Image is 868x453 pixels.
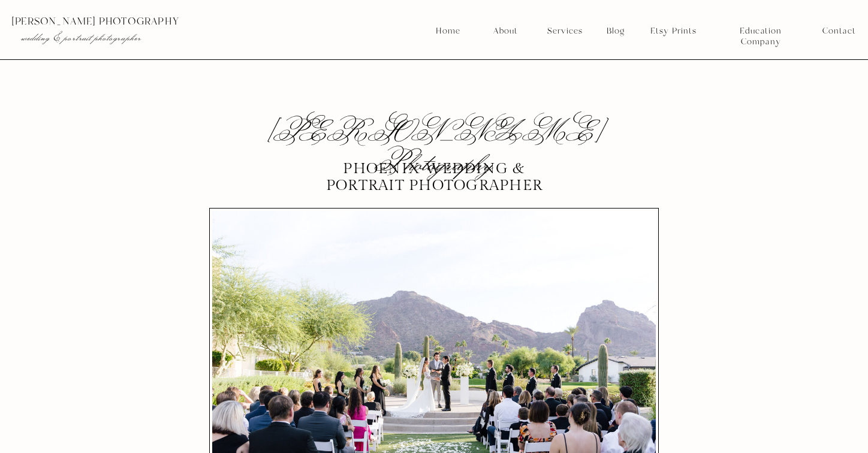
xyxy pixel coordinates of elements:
[719,26,802,37] a: Education Company
[602,26,629,37] a: Blog
[542,26,587,37] a: Services
[435,26,461,37] a: Home
[320,161,548,194] p: Phoenix Wedding & portrait photographer
[822,26,855,37] a: Contact
[490,26,520,37] a: About
[646,26,701,37] a: Etsy Prints
[11,16,246,27] p: [PERSON_NAME] photography
[21,32,222,44] p: wedding & portrait photographer
[232,118,637,147] h2: [PERSON_NAME] Photography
